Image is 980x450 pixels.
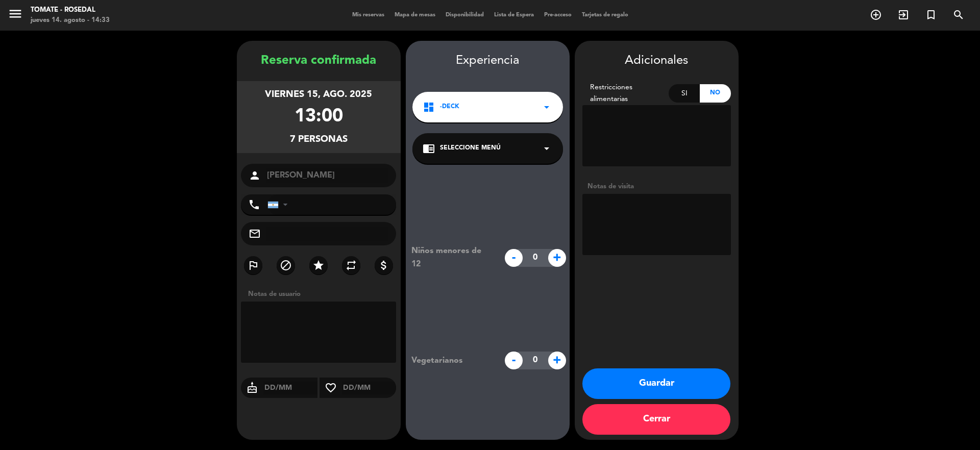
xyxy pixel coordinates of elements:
[541,101,553,113] i: arrow_drop_down
[247,259,259,271] i: outlined_flag
[577,12,633,18] span: Tarjetas de regalo
[952,9,965,21] i: search
[31,15,110,26] div: jueves 14. agosto - 14:33
[404,354,499,367] div: Vegetarianos
[897,9,910,21] i: exit_to_app
[582,368,730,399] button: Guardar
[342,382,397,394] input: DD/MM
[539,12,577,18] span: Pre-acceso
[582,404,730,435] button: Cerrar
[347,12,389,18] span: Mis reservas
[345,259,357,271] i: repeat
[505,352,523,369] span: -
[312,259,325,271] i: star
[440,143,501,154] span: Seleccione Menú
[320,382,342,394] i: favorite_border
[548,249,566,267] span: +
[582,82,669,105] div: Restricciones alimentarias
[389,12,440,18] span: Mapa de mesas
[237,51,401,71] div: Reserva confirmada
[249,169,261,182] i: person
[265,87,372,102] div: viernes 15, ago. 2025
[378,259,390,271] i: attach_money
[249,228,261,240] i: mail_outline
[290,132,348,147] div: 7 personas
[582,51,731,71] div: Adicionales
[489,12,539,18] span: Lista de Espera
[541,142,553,155] i: arrow_drop_down
[406,51,570,71] div: Experiencia
[423,101,435,113] i: dashboard
[925,9,937,21] i: turned_in_not
[440,12,489,18] span: Disponibilidad
[423,142,435,155] i: chrome_reader_mode
[700,84,731,103] div: No
[505,249,523,267] span: -
[8,6,23,21] i: menu
[295,102,343,132] div: 13:00
[280,259,292,271] i: block
[243,289,401,299] div: Notas de usuario
[263,382,318,394] input: DD/MM
[548,352,566,369] span: +
[248,198,260,211] i: phone
[8,6,23,25] button: menu
[870,9,882,21] i: add_circle_outline
[404,244,499,271] div: Niños menores de 12
[669,84,700,103] div: Si
[440,102,459,112] span: -DECK
[31,5,110,15] div: Tomate - Rosedal
[582,181,731,192] div: Notas de visita
[241,382,263,394] i: cake
[268,195,291,214] div: Argentina: +54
